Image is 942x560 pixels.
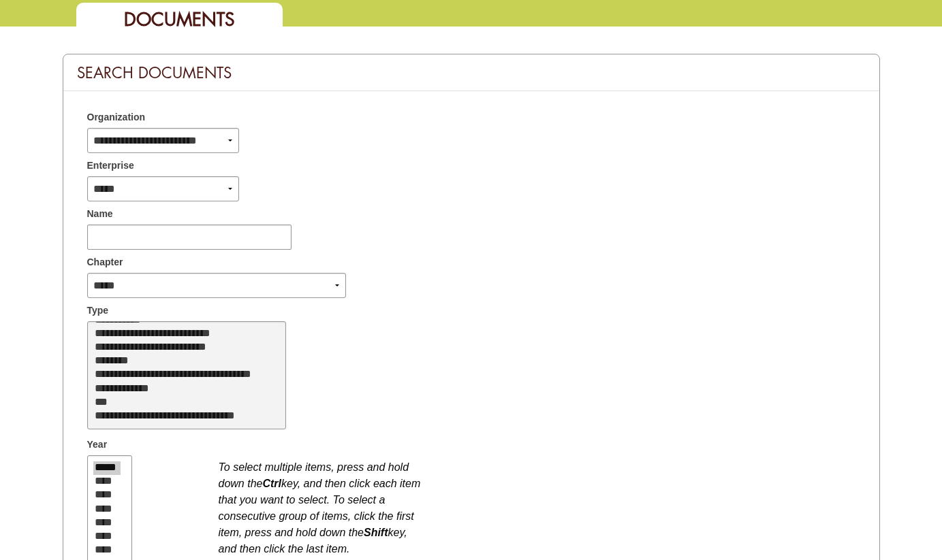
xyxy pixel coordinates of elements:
span: Organization [87,110,146,125]
span: Chapter [87,255,123,269]
span: Enterprise [87,159,134,173]
span: Documents [124,7,235,31]
b: Shift [364,527,388,538]
span: Year [87,438,108,452]
div: Search Documents [63,54,879,91]
div: To select multiple items, press and hold down the key, and then click each item that you want to ... [219,452,423,557]
span: Name [87,207,113,221]
span: Type [87,303,109,318]
b: Ctrl [262,478,281,489]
